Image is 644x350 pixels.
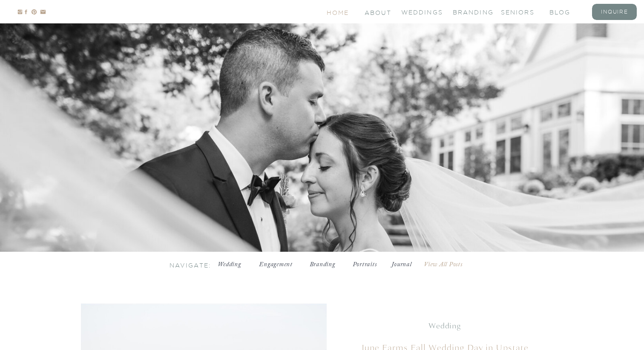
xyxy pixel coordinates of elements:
a: Engagement [256,260,296,269]
a: About [365,9,390,16]
a: Journal [389,260,414,269]
a: blog [549,8,584,15]
a: Weddings [401,8,435,15]
a: Wedding [428,321,461,331]
a: inquire [598,8,632,15]
a: Portraits [352,260,377,269]
a: Home [327,9,350,16]
h3: Navigate: [170,261,204,268]
a: Wedding [216,260,243,269]
a: Branding [306,260,338,269]
a: View All Posts [424,260,475,269]
a: seniors [501,8,535,15]
a: branding [453,8,487,15]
